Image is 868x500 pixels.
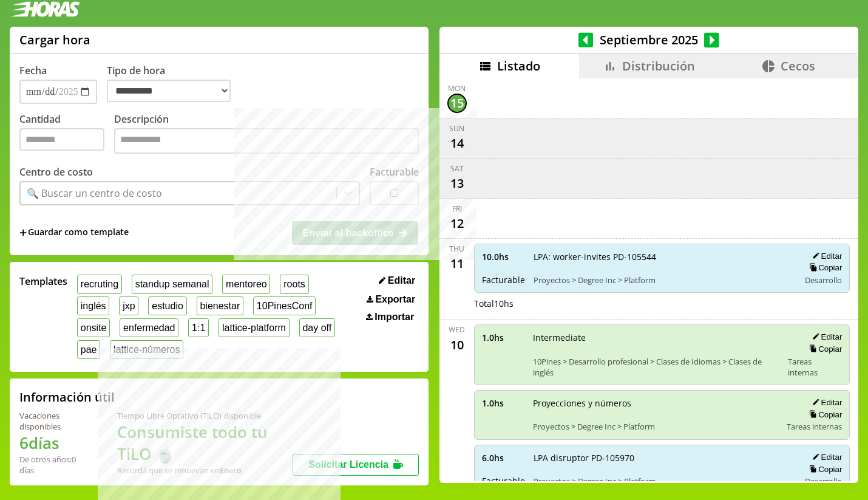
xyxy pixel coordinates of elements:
button: Copiar [805,464,842,474]
span: Listado [497,58,540,74]
span: Facturable [482,274,525,286]
label: Descripción [114,112,419,157]
span: Exportar [375,294,415,305]
div: Total 10 hs [474,298,850,309]
span: Templates [19,275,67,288]
div: Sat [450,163,464,174]
img: logotipo [10,1,80,17]
button: 10PinesConf [253,296,316,315]
span: LPA disruptor PD-105970 [534,452,792,464]
div: Wed [449,324,465,335]
div: Fri [452,204,462,214]
span: 1.0 hs [482,397,524,409]
span: 10Pines > Desarrollo profesional > Clases de Idiomas > Clases de inglés [533,356,779,378]
label: Cantidad [19,112,114,157]
button: onsite [77,318,110,337]
b: Enero [220,465,242,476]
span: Tareas internas [788,356,842,378]
button: enfermedad [120,318,178,337]
button: Editar [809,452,842,462]
button: Editar [809,251,842,261]
h1: Cargar hora [19,32,90,48]
div: scrollable content [439,78,858,481]
span: Intermediate [533,332,779,343]
div: 11 [447,254,467,273]
button: standup semanal [132,275,212,293]
span: Tareas internas [787,421,842,432]
button: 1:1 [188,318,209,337]
div: 13 [447,174,467,193]
button: estudio [148,296,186,315]
span: Distribución [622,58,695,74]
span: Desarrollo [805,476,842,487]
span: + [19,226,27,239]
button: Exportar [363,293,419,306]
button: lattice-platform [219,318,290,337]
button: roots [280,275,308,293]
div: 14 [447,134,467,153]
textarea: Descripción [114,128,419,154]
button: Solicitar Licencia [293,454,419,476]
button: Copiar [805,344,842,354]
button: pae [77,340,100,359]
label: Centro de costo [19,165,93,179]
div: Mon [448,83,466,94]
button: mentoreo [222,275,270,293]
button: bienestar [197,296,243,315]
button: day off [299,318,335,337]
span: Solicitar Licencia [308,459,388,470]
div: Recordá que se renuevan en [117,465,293,476]
button: Editar [375,275,419,287]
select: Tipo de hora [107,80,231,102]
h1: Consumiste todo tu TiLO 🍵 [117,421,293,465]
h2: Información útil [19,389,115,405]
input: Cantidad [19,128,104,151]
div: 🔍 Buscar un centro de costo [27,187,162,200]
span: Proyectos > Degree Inc > Platform [534,275,792,286]
button: Editar [809,397,842,408]
span: Cecos [781,58,815,74]
button: Copiar [805,409,842,420]
span: 6.0 hs [482,452,525,464]
span: Septiembre 2025 [593,32,704,48]
div: Thu [449,244,464,254]
span: Importar [375,312,414,323]
button: recruting [77,275,122,293]
span: 10.0 hs [482,251,525,262]
span: Proyectos > Degree Inc > Platform [533,421,779,432]
div: Sun [449,123,464,134]
div: 15 [447,94,467,113]
button: lattice-números [110,340,183,359]
span: Desarrollo [805,275,842,286]
span: Proyectos > Degree Inc > Platform [534,476,792,487]
span: Editar [388,275,415,286]
button: Editar [809,332,842,342]
label: Fecha [19,64,47,77]
span: Proyecciones y números [533,397,779,409]
button: Copiar [805,262,842,273]
div: 12 [447,214,467,233]
span: LPA: worker-invites PD-105544 [534,251,792,262]
button: inglés [77,296,109,315]
div: Vacaciones disponibles [19,410,88,432]
button: jxp [119,296,138,315]
span: Facturable [482,475,525,487]
span: +Guardar como template [19,226,129,239]
div: 10 [447,335,467,354]
div: De otros años: 0 días [19,454,88,476]
label: Tipo de hora [107,64,240,104]
h1: 6 días [19,432,88,454]
label: Facturable [370,165,419,179]
span: 1.0 hs [482,332,524,343]
div: Tiempo Libre Optativo (TiLO) disponible [117,410,293,421]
